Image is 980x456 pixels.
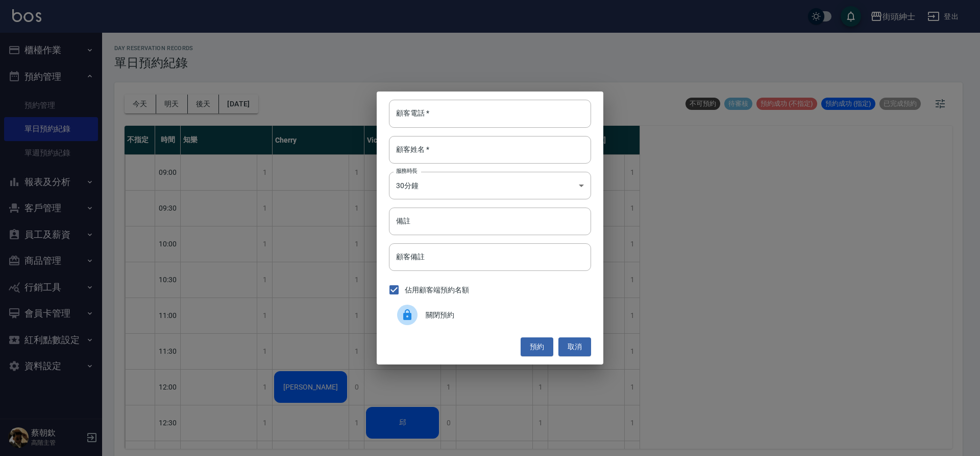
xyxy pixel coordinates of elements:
[405,285,469,295] span: 佔用顧客端預約名額
[389,301,591,329] div: 關閉預約
[389,172,591,199] div: 30分鐘
[426,310,583,321] span: 關閉預約
[558,337,591,356] button: 取消
[521,337,553,356] button: 預約
[396,167,418,175] label: 服務時長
